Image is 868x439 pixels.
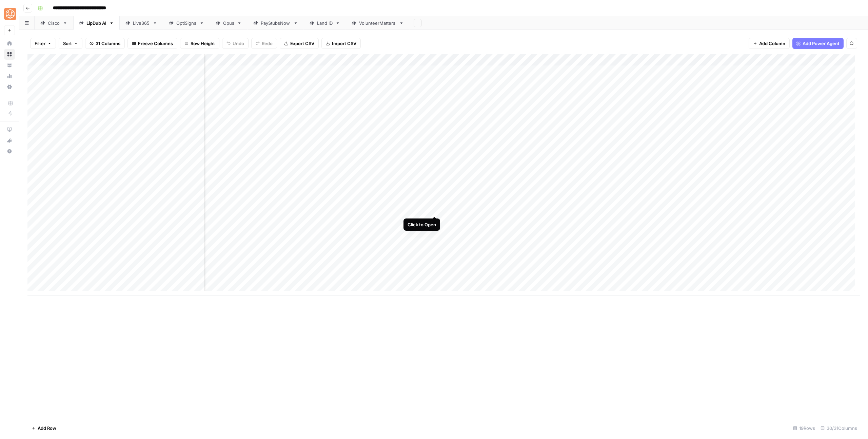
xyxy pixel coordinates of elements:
span: Undo [233,40,244,47]
a: Your Data [4,60,15,71]
a: Settings [4,81,15,92]
button: 31 Columns [85,38,125,49]
span: Freeze Columns [138,40,173,47]
button: Undo [222,38,249,49]
div: VolunteerMatters [359,20,396,26]
button: Add Power Agent [792,38,844,49]
a: LipDub AI [73,16,120,30]
a: Opus [210,16,248,30]
button: Add Column [749,38,790,49]
div: PayStubsNow [261,20,291,26]
div: What's new? [4,135,15,146]
div: Opus [223,20,234,26]
button: What's new? [4,135,15,146]
div: Live365 [133,20,150,26]
span: Import CSV [332,40,356,47]
a: OptiSigns [163,16,210,30]
span: Add Power Agent [803,40,840,47]
button: Sort [59,38,82,49]
span: Filter [35,40,45,47]
span: Sort [63,40,72,47]
img: SimpleTiger Logo [4,8,16,20]
span: Add Column [759,40,785,47]
button: Row Height [180,38,219,49]
button: Workspace: SimpleTiger [4,5,15,22]
a: Land ID [304,16,346,30]
a: Browse [4,49,15,60]
div: 19 Rows [790,423,818,434]
a: Cisco [35,16,73,30]
button: Import CSV [321,38,361,49]
span: Row Height [191,40,215,47]
a: AirOps Academy [4,124,15,135]
div: 30/31 Columns [818,423,860,434]
div: OptiSigns [176,20,197,26]
a: Live365 [120,16,163,30]
div: Land ID [317,20,333,26]
span: Redo [262,40,273,47]
div: Click to Open [408,221,436,228]
a: PayStubsNow [248,16,304,30]
button: Redo [251,38,277,49]
a: Usage [4,71,15,81]
button: Export CSV [280,38,319,49]
div: LipDub AI [86,20,106,26]
span: Export CSV [290,40,314,47]
button: Filter [30,38,56,49]
a: Home [4,38,15,49]
button: Add Row [27,423,60,434]
button: Help + Support [4,146,15,157]
div: Cisco [48,20,60,26]
span: 31 Columns [96,40,120,47]
a: VolunteerMatters [346,16,410,30]
span: Add Row [38,425,56,432]
button: Freeze Columns [127,38,177,49]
